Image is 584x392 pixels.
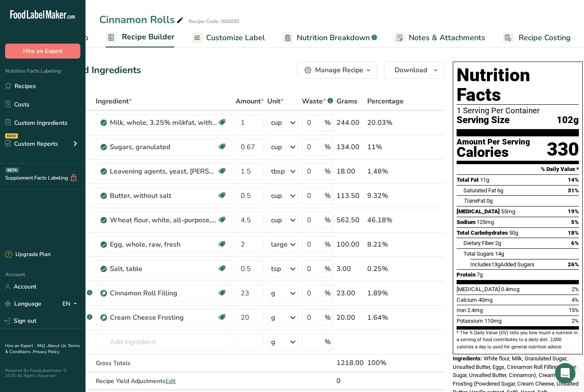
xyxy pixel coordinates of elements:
[463,187,496,194] span: Saturated Fat
[367,96,404,106] span: Percentage
[336,142,364,152] div: 134.00
[367,312,404,323] div: 1.64%
[484,318,501,324] span: 110mg
[271,239,288,250] div: large
[572,297,579,303] span: 4%
[477,219,494,225] span: 125mg
[571,240,579,246] span: 6%
[568,208,579,215] span: 19%
[568,261,579,268] span: 26%
[367,142,404,152] div: 11%
[336,288,364,298] div: 23.00
[189,18,239,25] div: Recipe Code: 000030
[367,288,404,298] div: 1.89%
[110,215,217,225] div: Wheat flour, white, all-purpose, enriched, unbleached
[106,27,174,48] a: Recipe Builder
[336,312,364,323] div: 20.00
[271,264,281,274] div: tsp
[315,65,363,75] div: Manage Recipe
[5,296,41,311] a: Language
[271,118,282,128] div: cup
[568,230,579,236] span: 18%
[477,271,483,278] span: 7g
[457,115,510,126] span: Serving Size
[271,166,285,177] div: tbsp
[367,215,404,225] div: 46.18%
[457,138,530,146] div: Amount Per Serving
[6,168,19,173] div: BETA
[470,261,534,268] span: Includes Added Sugars
[271,312,275,323] div: g
[367,191,404,201] div: 9.32%
[110,239,217,250] div: Egg, whole, raw, fresh
[271,215,282,225] div: cup
[555,363,575,383] iframe: Intercom live chat
[267,96,283,106] span: Unit
[192,28,265,47] a: Customize Label
[457,318,483,324] span: Potassium
[110,166,217,177] div: Leavening agents, yeast, [PERSON_NAME], active dry
[568,187,579,194] span: 31%
[457,164,579,174] section: % Daily Value *
[394,28,485,47] a: Notes & Attachments
[336,118,364,128] div: 244.00
[96,333,232,351] input: Add Ingredient
[206,32,265,44] span: Customize Label
[5,368,80,378] div: Powered By FoodLabelMaker © 2025 All Rights Reserved
[367,239,404,250] div: 8.21%
[110,142,217,152] div: Sugars, granulated
[571,219,579,225] span: 5%
[502,28,571,47] a: Recipe Costing
[336,191,364,201] div: 113.50
[497,187,503,194] span: 6g
[271,191,282,201] div: cup
[271,288,275,298] div: g
[297,62,377,79] button: Manage Recipe
[395,65,427,75] span: Download
[478,297,493,303] span: 40mg
[457,219,475,225] span: Sodium
[47,343,68,349] a: About Us .
[367,166,404,177] div: 1.48%
[457,271,475,278] span: Protein
[384,62,444,79] button: Download
[37,343,47,349] a: FAQ .
[501,208,515,215] span: 55mg
[457,106,579,115] div: 1 Serving Per Container
[110,191,217,201] div: Butter, without salt
[572,318,579,324] span: 2%
[457,146,530,159] div: Calories
[336,358,364,368] div: 1218.00
[480,177,489,183] span: 11g
[557,115,579,126] span: 102g
[5,139,58,148] div: Custom Reports
[463,197,485,204] span: Fat
[467,307,483,313] span: 2.4mg
[336,239,364,250] div: 100.00
[271,142,282,152] div: cup
[96,359,232,368] div: Gross Totals
[367,358,404,368] div: 100%
[491,261,500,268] span: 13g
[457,297,477,303] span: Calcium
[236,96,264,106] span: Amount
[71,63,141,77] div: Add Ingredients
[547,138,579,161] div: 330
[457,65,579,105] h1: Nutrition Facts
[457,208,500,215] span: [MEDICAL_DATA]
[457,286,500,292] span: [MEDICAL_DATA]
[463,251,494,257] span: Total Sugars
[122,31,174,43] span: Recipe Builder
[5,343,35,349] a: Hire an Expert .
[96,377,232,386] div: Recipe Yield Adjustments
[457,177,479,183] span: Total Fat
[568,177,579,183] span: 14%
[110,264,217,274] div: Salt, table
[336,166,364,177] div: 18.00
[5,44,80,59] button: Hire an Expert
[165,377,176,385] span: Edit
[572,286,579,292] span: 2%
[495,251,504,257] span: 14g
[367,118,404,128] div: 20.03%
[336,215,364,225] div: 562.50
